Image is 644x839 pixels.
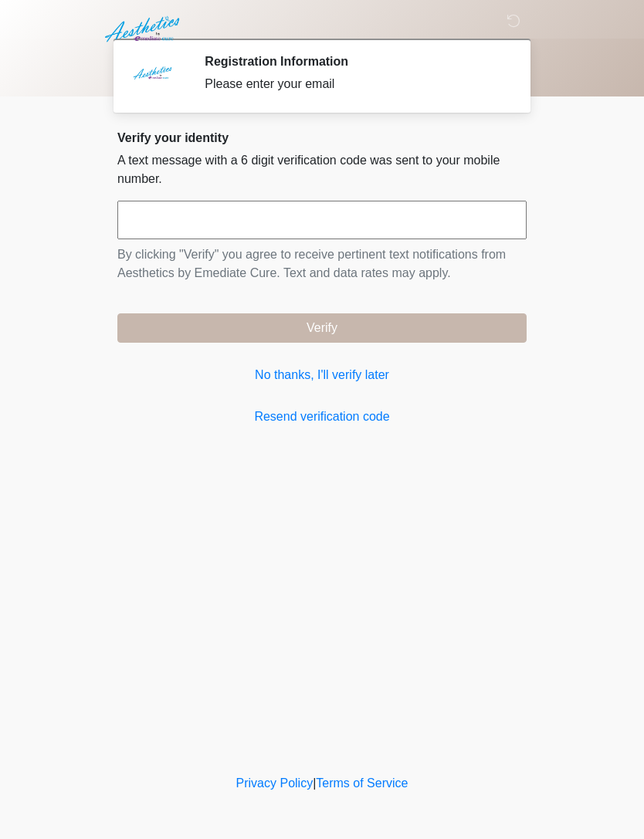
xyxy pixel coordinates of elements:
img: Agent Avatar [129,54,175,100]
button: Verify [117,313,527,343]
a: Privacy Policy [236,776,314,790]
p: By clicking "Verify" you agree to receive pertinent text notifications from Aesthetics by Emediat... [117,245,527,282]
a: No thanks, I'll verify later [117,366,527,384]
img: Aesthetics by Emediate Cure Logo [102,12,186,47]
h2: Registration Information [205,54,503,69]
h2: Verify your identity [117,130,527,145]
p: A text message with a 6 digit verification code was sent to your mobile number. [117,151,527,188]
a: | [313,776,316,790]
a: Resend verification code [117,408,527,426]
a: Terms of Service [316,776,408,790]
div: Please enter your email [205,75,503,93]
